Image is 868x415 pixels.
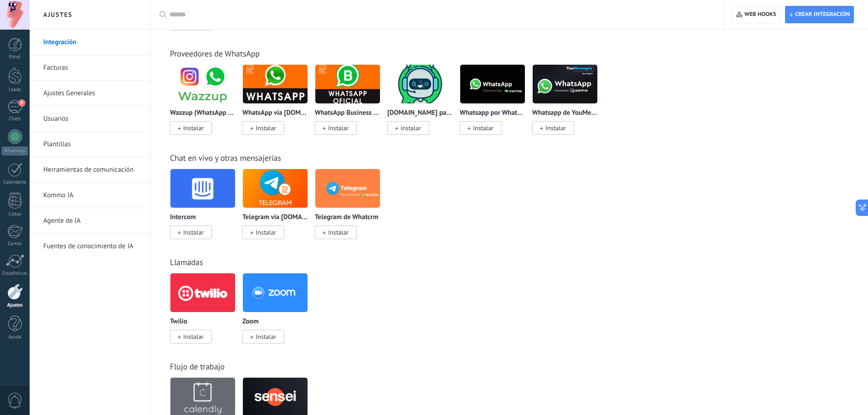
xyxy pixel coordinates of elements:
p: Whatsapp de YouMessages [532,109,598,117]
p: Telegram via [DOMAIN_NAME] [242,214,308,221]
p: Telegram de Whatcrm [315,214,378,221]
p: WhatsApp Business API ([GEOGRAPHIC_DATA]) via [DOMAIN_NAME] [315,109,380,117]
li: Integración [30,30,150,55]
a: Llamadas [170,257,203,267]
span: Instalar [256,228,276,236]
span: Instalar [545,124,566,132]
a: Usuarios [43,106,141,132]
button: Crear integración [785,6,854,23]
div: Ayuda [2,334,28,340]
div: Wazzup (WhatsApp & Instagram) [170,64,242,146]
a: Plantillas [43,132,141,157]
p: Wazzup (WhatsApp & Instagram) [170,109,236,117]
a: Ajustes Generales [43,81,141,106]
div: Whatsapp por Whatcrm y Telphin [460,64,532,146]
div: WhatsApp via Radist.Online [242,64,315,146]
a: Flujo de trabajo [170,361,225,372]
span: Instalar [473,124,493,132]
a: Chat en vivo y otras mensajerías [170,153,281,163]
a: Herramientas de comunicación [43,157,141,183]
div: Calendario [2,179,28,185]
a: Kommo IA [43,183,141,208]
div: ChatArchitect.com para WhatsApp [387,64,460,146]
li: Agente de IA [30,208,150,234]
div: Panel [2,54,28,60]
button: Web hooks [732,6,780,23]
div: Telegram de Whatcrm [315,169,387,250]
div: Whatsapp de YouMessages [532,64,605,146]
a: Facturas [43,55,141,81]
img: logo_main.png [533,62,597,106]
a: Fuentes de conocimiento de IA [43,234,141,259]
div: WhatsApp Business API (WABA) via Radist.Online [315,64,387,146]
span: Instalar [328,228,349,236]
p: [DOMAIN_NAME] para WhatsApp [387,109,453,117]
a: Integración [43,30,141,55]
img: logo_main.png [243,166,308,210]
li: Kommo IA [30,183,150,208]
div: Ajustes [2,302,28,308]
span: Web hooks [745,11,776,18]
li: Fuentes de conocimiento de IA [30,234,150,259]
span: Instalar [401,124,421,132]
img: logo_main.png [388,62,452,106]
img: logo_main.png [315,62,380,106]
div: Correo [2,241,28,247]
a: Proveedores de WhatsApp [170,48,260,59]
a: Agente de IA [43,208,141,234]
div: Twilio [170,273,242,354]
span: Crear integración [795,11,850,18]
p: Twilio [170,318,187,326]
div: Intercom [170,169,242,250]
img: logo_main.png [243,62,308,106]
li: Ajustes Generales [30,81,150,106]
span: Instalar [183,228,204,236]
img: logo_main.png [170,166,235,210]
span: Instalar [328,124,349,132]
li: Facturas [30,55,150,81]
div: Listas [2,211,28,217]
div: WhatsApp [2,147,28,155]
img: logo_main.png [243,271,308,315]
img: logo_main.png [170,62,235,106]
span: Instalar [256,333,276,341]
p: WhatsApp via [DOMAIN_NAME] [242,109,308,117]
span: Instalar [183,333,204,341]
div: Estadísticas [2,271,28,277]
div: Telegram via Radist.Online [242,169,315,250]
li: Herramientas de comunicación [30,157,150,183]
img: logo_main.png [170,271,235,315]
li: Plantillas [30,132,150,157]
div: Leads [2,87,28,93]
p: Whatsapp por Whatcrm y Telphin [460,109,525,117]
p: Intercom [170,214,196,221]
div: Zoom [242,273,315,354]
li: Usuarios [30,106,150,132]
p: Zoom [242,318,259,326]
div: Chats [2,116,28,122]
span: Instalar [183,124,204,132]
span: Instalar [256,124,276,132]
img: logo_main.png [460,62,525,106]
img: logo_main.png [315,166,380,210]
span: 9 [18,99,26,107]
